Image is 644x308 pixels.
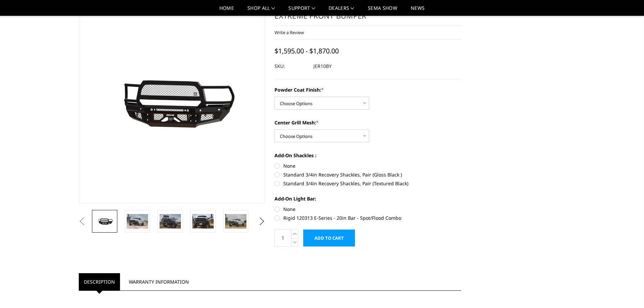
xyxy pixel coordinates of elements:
[368,6,397,16] a: SEMA Show
[275,171,461,178] label: Standard 3/4in Recovery Shackles, Pair (Gloss Black )
[127,214,148,228] img: 2010-2018 Ram 2500-3500 - FT Series - Extreme Front Bumper
[275,119,461,126] label: Center Grill Mesh:
[275,29,304,35] a: Write a Review
[275,195,461,202] label: Add-On Light Bar:
[225,214,246,228] img: 2010-2018 Ram 2500-3500 - FT Series - Extreme Front Bumper
[77,216,87,227] button: Previous
[275,152,461,159] label: Add-On Shackles :
[275,162,461,169] label: None
[288,6,315,16] a: Support
[257,216,267,227] button: Next
[329,6,354,16] a: Dealers
[160,214,181,228] img: 2010-2018 Ram 2500-3500 - FT Series - Extreme Front Bumper
[275,86,461,93] label: Powder Coat Finish:
[79,0,265,203] a: 2010-2018 Ram 2500-3500 - FT Series - Extreme Front Bumper
[275,180,461,187] label: Standard 3/4in Recovery Shackles, Pair (Textured Black)
[79,273,120,290] a: Description
[411,6,425,16] a: News
[275,46,339,55] span: $1,595.00 - $1,870.00
[219,6,234,16] a: Home
[313,60,332,72] dd: JER10BY
[275,206,461,213] label: None
[275,60,308,72] dt: SKU:
[247,6,275,16] a: shop all
[124,273,194,290] a: Warranty Information
[192,214,214,228] img: 2010-2018 Ram 2500-3500 - FT Series - Extreme Front Bumper
[303,230,355,246] input: Add to Cart
[275,214,461,221] label: Rigid 120313 E-Series - 20in Bar - Spot/Flood Combo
